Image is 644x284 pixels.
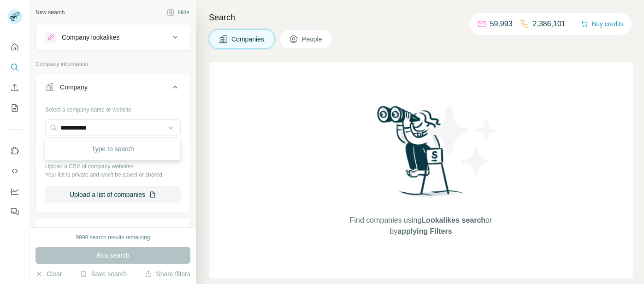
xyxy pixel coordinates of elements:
[160,6,196,19] button: Hide
[36,26,190,48] button: Company lookalikes
[397,227,452,235] span: applying Filters
[7,183,22,200] button: Dashboard
[421,216,485,224] span: Lookalikes search
[7,79,22,96] button: Enrich CSV
[35,60,190,68] p: Company information
[347,215,495,237] span: Find companies using or by
[36,219,190,242] button: Industry
[145,269,190,278] button: Share filters
[7,203,22,220] button: Feedback
[490,18,513,30] p: 59,993
[60,226,83,235] div: Industry
[45,162,181,171] p: Upload a CSV of company websites.
[7,163,22,179] button: Use Surfe API
[7,59,22,76] button: Search
[45,186,181,203] button: Upload a list of companies
[60,83,88,92] div: Company
[62,33,119,42] div: Company lookalikes
[45,102,181,114] div: Select a company name or website
[7,100,22,116] button: My lists
[76,233,150,242] div: 9998 search results remaining
[80,269,127,278] button: Save search
[581,18,624,30] button: Buy credits
[35,8,65,17] div: New search
[533,18,566,30] p: 2,386,101
[373,103,469,206] img: Surfe Illustration - Woman searching with binoculars
[35,269,62,278] button: Clear
[302,35,323,44] span: People
[209,11,633,24] h4: Search
[47,140,178,158] div: Type to search
[231,35,265,44] span: Companies
[45,171,181,179] p: Your list is private and won't be saved or shared.
[7,142,22,159] button: Use Surfe on LinkedIn
[421,99,504,182] img: Surfe Illustration - Stars
[36,76,190,102] button: Company
[7,39,22,55] button: Quick start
